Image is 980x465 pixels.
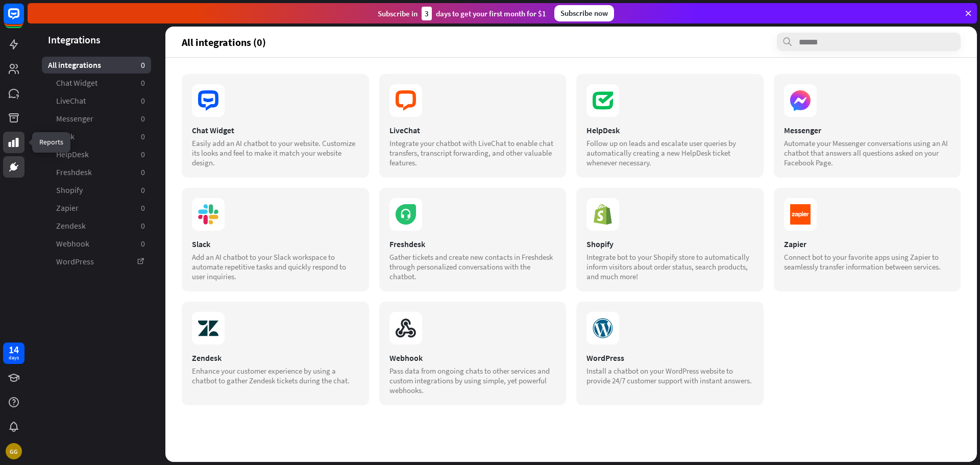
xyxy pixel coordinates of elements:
[784,138,951,167] div: Automate your Messenger conversations using an AI chatbot that answers all questions asked on you...
[42,164,151,181] a: Freshdesk 0
[42,146,151,163] a: HelpDesk 0
[3,342,24,364] a: 14 days
[586,353,753,363] div: WordPress
[586,366,753,385] div: Install a chatbot on your WordPress website to provide 24/7 customer support with instant answers.
[141,167,145,178] aside: 0
[586,125,753,135] div: HelpDesk
[56,238,89,249] span: Webhook
[56,167,92,178] span: Freshdesk
[389,353,556,363] div: Webhook
[192,353,359,363] div: Zendesk
[192,138,359,167] div: Easily add an AI chatbot to your website. Customize its looks and feel to make it match your webs...
[141,95,145,106] aside: 0
[389,138,556,167] div: Integrate your chatbot with LiveChat to enable chat transfers, transcript forwarding, and other v...
[141,60,145,70] aside: 0
[182,33,961,51] section: All integrations (0)
[42,235,151,252] a: Webhook 0
[192,125,359,135] div: Chat Widget
[42,253,151,270] a: WordPress
[42,200,151,216] a: Zapier 0
[192,239,359,249] div: Slack
[389,125,556,135] div: LiveChat
[42,217,151,234] a: Zendesk 0
[784,125,951,135] div: Messenger
[141,149,145,160] aside: 0
[42,110,151,127] a: Messenger 0
[586,239,753,249] div: Shopify
[42,182,151,199] a: Shopify 0
[42,128,151,145] a: Slack 0
[56,131,75,142] span: Slack
[784,239,951,249] div: Zapier
[141,185,145,195] aside: 0
[56,149,89,160] span: HelpDesk
[56,78,97,88] span: Chat Widget
[6,443,22,459] div: GG
[192,252,359,281] div: Add an AI chatbot to your Slack workspace to automate repetitive tasks and quickly respond to use...
[8,4,39,35] button: Open LiveChat chat widget
[554,5,614,21] div: Subscribe now
[141,131,145,142] aside: 0
[192,366,359,385] div: Enhance your customer experience by using a chatbot to gather Zendesk tickets during the chat.
[56,113,93,124] span: Messenger
[389,366,556,395] div: Pass data from ongoing chats to other services and custom integrations by using simple, yet power...
[389,239,556,249] div: Freshdesk
[9,354,19,361] div: days
[586,252,753,281] div: Integrate bot to your Shopify store to automatically inform visitors about order status, search p...
[141,113,145,124] aside: 0
[56,221,86,231] span: Zendesk
[422,7,432,20] div: 3
[28,33,165,46] header: Integrations
[141,221,145,231] aside: 0
[56,185,83,195] span: Shopify
[141,238,145,249] aside: 0
[56,203,79,213] span: Zapier
[48,60,101,70] span: All integrations
[586,138,753,167] div: Follow up on leads and escalate user queries by automatically creating a new HelpDesk ticket when...
[389,252,556,281] div: Gather tickets and create new contacts in Freshdesk through personalized conversations with the c...
[141,78,145,88] aside: 0
[42,75,151,91] a: Chat Widget 0
[378,7,546,20] div: Subscribe in days to get your first month for $1
[784,252,951,272] div: Connect bot to your favorite apps using Zapier to seamlessly transfer information between services.
[56,95,86,106] span: LiveChat
[9,345,19,354] div: 14
[42,92,151,109] a: LiveChat 0
[141,203,145,213] aside: 0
